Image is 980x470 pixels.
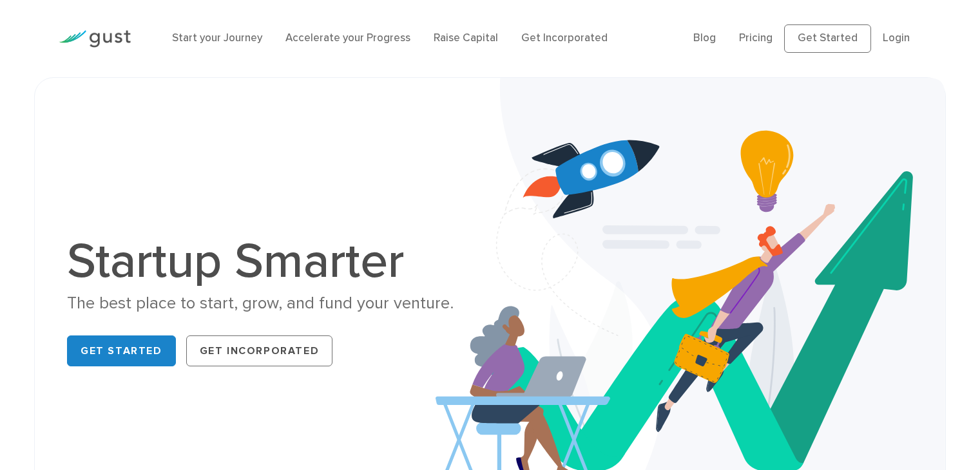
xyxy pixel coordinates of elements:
a: Raise Capital [434,32,498,44]
div: The best place to start, grow, and fund your venture. [67,292,480,315]
a: Start your Journey [172,32,262,44]
a: Pricing [739,32,773,44]
a: Blog [693,32,716,44]
img: Gust Logo [59,30,131,48]
a: Login [883,32,910,44]
a: Get Incorporated [186,335,333,366]
a: Get Started [67,335,176,366]
a: Get Incorporated [521,32,608,44]
a: Accelerate your Progress [285,32,410,44]
a: Get Started [784,24,871,53]
h1: Startup Smarter [67,237,480,286]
